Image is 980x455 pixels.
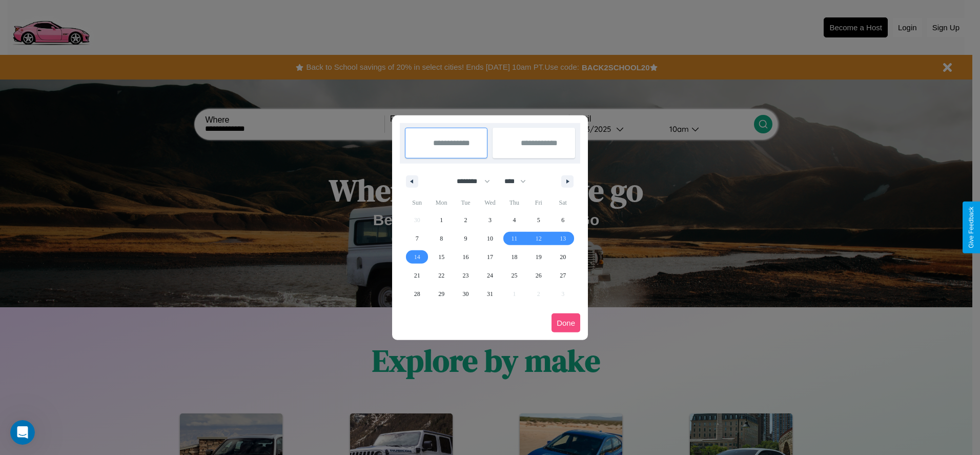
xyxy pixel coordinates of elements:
button: 13 [551,229,575,248]
span: Sat [551,194,575,211]
button: 4 [502,211,526,229]
span: 7 [416,229,419,248]
button: 28 [405,285,429,303]
span: 10 [487,229,493,248]
button: 22 [429,266,453,285]
button: 17 [478,248,502,266]
span: 19 [536,248,542,266]
button: 11 [502,229,526,248]
button: 3 [478,211,502,229]
span: Thu [502,194,526,211]
span: Fri [526,194,550,211]
button: 9 [454,229,478,248]
span: 4 [513,211,516,229]
span: 27 [560,266,566,285]
button: 12 [526,229,550,248]
span: 21 [414,266,420,285]
button: 29 [429,285,453,303]
button: 10 [478,229,502,248]
span: 13 [560,229,566,248]
button: 2 [454,211,478,229]
span: 25 [511,266,517,285]
span: 23 [463,266,469,285]
span: 11 [512,229,518,248]
button: 8 [429,229,453,248]
button: 15 [429,248,453,266]
div: Give Feedback [968,207,975,248]
button: 7 [405,229,429,248]
button: 18 [502,248,526,266]
span: 17 [487,248,493,266]
span: 20 [560,248,566,266]
span: 15 [438,248,444,266]
span: 6 [561,211,564,229]
button: 14 [405,248,429,266]
span: 9 [464,229,467,248]
button: 26 [526,266,550,285]
span: 2 [464,211,467,229]
button: 25 [502,266,526,285]
span: 26 [536,266,542,285]
span: 8 [440,229,443,248]
span: 28 [414,285,420,303]
button: 31 [478,285,502,303]
button: 5 [526,211,550,229]
iframe: Intercom live chat [10,420,35,445]
span: 31 [487,285,493,303]
button: 16 [454,248,478,266]
span: 1 [440,211,443,229]
span: 24 [487,266,493,285]
button: 1 [429,211,453,229]
span: 30 [463,285,469,303]
span: 5 [537,211,540,229]
span: Wed [478,194,502,211]
span: 12 [536,229,542,248]
button: 6 [551,211,575,229]
span: 14 [414,248,420,266]
button: 23 [454,266,478,285]
span: 29 [438,285,444,303]
button: 24 [478,266,502,285]
span: 16 [463,248,469,266]
span: Mon [429,194,453,211]
span: Tue [454,194,478,211]
span: 22 [438,266,444,285]
button: 27 [551,266,575,285]
button: 30 [454,285,478,303]
span: Sun [405,194,429,211]
button: Done [552,313,580,332]
button: 19 [526,248,550,266]
button: 21 [405,266,429,285]
span: 18 [511,248,517,266]
button: 20 [551,248,575,266]
span: 3 [488,211,492,229]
